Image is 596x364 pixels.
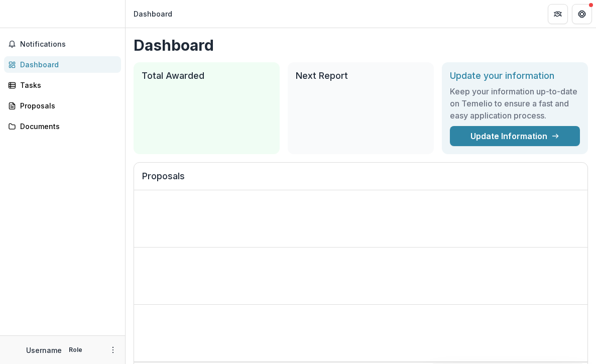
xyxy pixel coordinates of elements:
[450,126,580,146] a: Update Information
[572,4,592,24] button: Get Help
[4,118,121,135] a: Documents
[20,100,113,111] div: Proposals
[450,70,580,81] h2: Update your information
[134,9,172,19] div: Dashboard
[4,97,121,114] a: Proposals
[20,121,113,132] div: Documents
[4,56,121,73] a: Dashboard
[130,7,176,21] nav: breadcrumb
[548,4,568,24] button: Partners
[66,345,85,354] p: Role
[4,77,121,93] a: Tasks
[4,36,121,52] button: Notifications
[134,36,588,54] h1: Dashboard
[142,70,272,81] h2: Total Awarded
[296,70,426,81] h2: Next Report
[142,171,579,190] h2: Proposals
[20,80,113,90] div: Tasks
[107,344,119,356] button: More
[450,85,580,122] h3: Keep your information up-to-date on Temelio to ensure a fast and easy application process.
[20,40,117,49] span: Notifications
[20,59,113,70] div: Dashboard
[26,345,62,355] p: Username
